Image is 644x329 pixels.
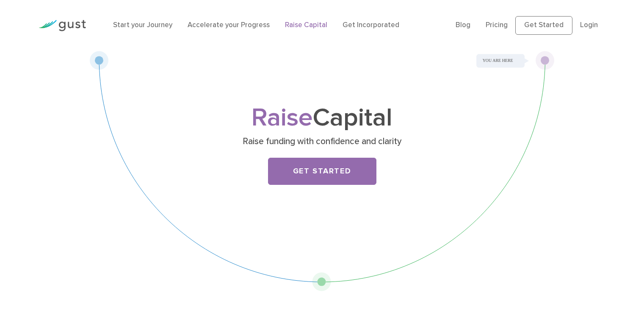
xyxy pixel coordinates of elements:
[285,21,327,29] a: Raise Capital
[188,21,270,29] a: Accelerate your Progress
[515,16,572,35] a: Get Started
[268,158,376,185] a: Get Started
[456,21,470,29] a: Blog
[580,21,598,29] a: Login
[113,21,172,29] a: Start your Journey
[252,103,313,133] span: Raise
[486,21,508,29] a: Pricing
[158,136,486,148] p: Raise funding with confidence and clarity
[155,106,489,130] h1: Capital
[343,21,399,29] a: Get Incorporated
[39,20,86,31] img: Gust Logo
